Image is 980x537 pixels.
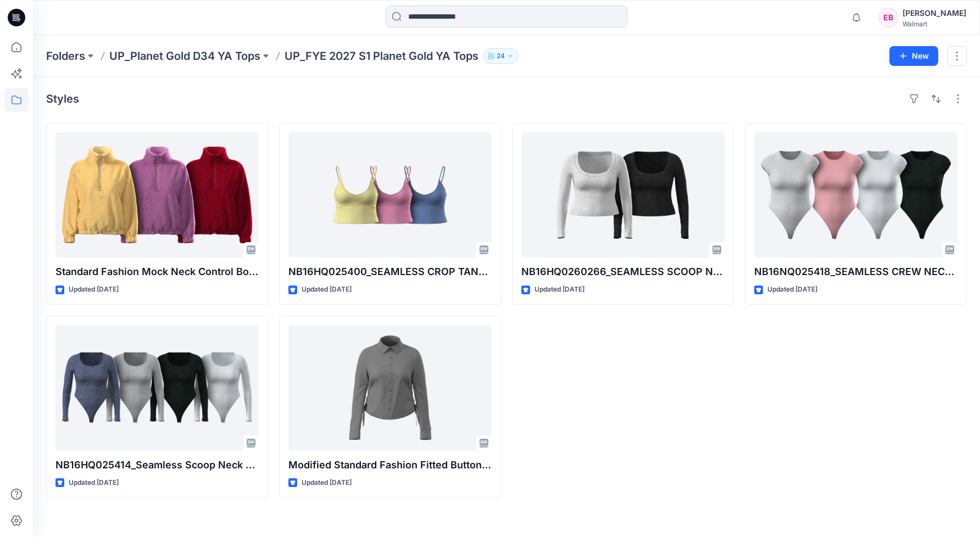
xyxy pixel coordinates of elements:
[55,457,259,473] p: NB16HQ025414_Seamless Scoop Neck Long Sleeve Bodysuit
[878,8,898,27] div: EB
[889,46,938,66] button: New
[46,48,85,64] a: Folders
[55,325,259,450] a: NB16HQ025414_Seamless Scoop Neck Long Sleeve Bodysuit
[497,50,505,62] p: 24
[288,264,492,279] p: NB16HQ025400_SEAMLESS CROP TANK W AJUSTABLE STRAPS
[903,20,966,28] div: Walmart
[69,477,119,489] p: Updated [DATE]
[767,284,817,295] p: Updated [DATE]
[288,132,492,258] a: NB16HQ025400_SEAMLESS CROP TANK W AJUSTABLE STRAPS
[46,92,79,105] h4: Styles
[754,132,957,258] a: NB16NQ025418_SEAMLESS CREW NECK CAP SL BODYSUIT
[69,284,119,295] p: Updated [DATE]
[903,7,966,20] div: [PERSON_NAME]
[109,48,260,64] a: UP_Planet Gold D34 YA Tops
[288,457,492,473] p: Modified Standard Fashion Fitted Button Front Shirt with Side Ruching
[483,48,519,64] button: 24
[302,477,352,489] p: Updated [DATE]
[521,264,725,279] p: NB16HQ0260266_SEAMLESS SCOOP NK LS TOP
[534,284,584,295] p: Updated [DATE]
[302,284,352,295] p: Updated [DATE]
[288,325,492,450] a: Modified Standard Fashion Fitted Button Front Shirt with Side Ruching
[285,48,478,64] p: UP_FYE 2027 S1 Planet Gold YA Tops
[754,264,957,279] p: NB16NQ025418_SEAMLESS CREW NECK CAP SL BODYSUIT
[55,264,259,279] p: Standard Fashion Mock Neck Control Bottom Set in Sleeve Half Zip Pullover with Woven Trim and Inv...
[521,132,725,258] a: NB16HQ0260266_SEAMLESS SCOOP NK LS TOP
[55,132,259,258] a: Standard Fashion Mock Neck Control Bottom Set in Sleeve Half Zip Pullover with Woven Trim and Inv...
